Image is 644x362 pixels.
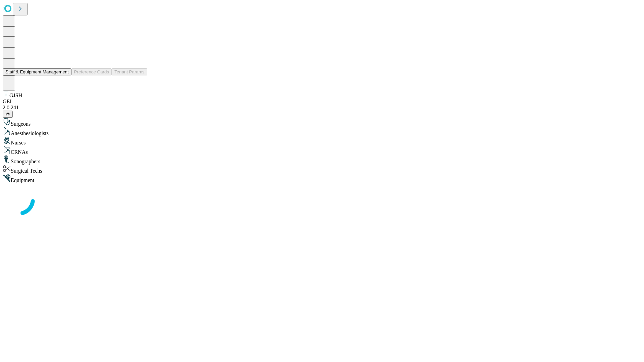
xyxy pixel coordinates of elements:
[112,68,147,75] button: Tenant Params
[3,68,71,75] button: Staff & Equipment Management
[3,118,641,127] div: Surgeons
[3,146,641,155] div: CRNAs
[3,105,641,111] div: 2.0.241
[3,111,13,118] button: @
[5,112,10,117] span: @
[3,136,641,146] div: Nurses
[3,165,641,174] div: Surgical Techs
[71,68,112,75] button: Preference Cards
[9,93,22,98] span: GJSH
[3,99,641,105] div: GEI
[3,127,641,136] div: Anesthesiologists
[3,155,641,165] div: Sonographers
[3,174,641,183] div: Equipment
